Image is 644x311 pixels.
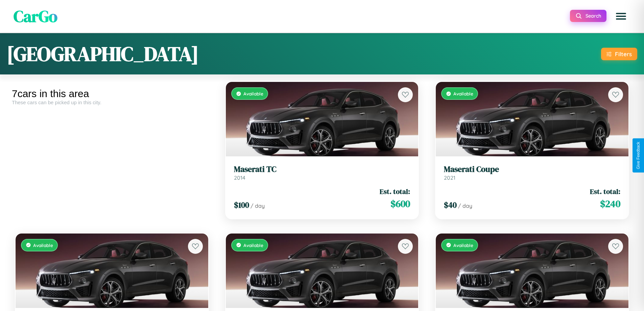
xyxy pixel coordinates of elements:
[458,202,472,209] span: / day
[600,197,620,210] span: $ 240
[453,91,473,96] span: Available
[636,142,641,169] div: Give Feedback
[453,242,473,248] span: Available
[444,174,455,181] span: 2021
[444,164,620,174] h3: Maserati Coupe
[7,40,199,68] h1: [GEOGRAPHIC_DATA]
[243,242,263,248] span: Available
[234,199,249,210] span: $ 100
[251,202,265,209] span: / day
[601,48,637,60] button: Filters
[234,164,410,174] h3: Maserati TC
[444,164,620,181] a: Maserati Coupe2021
[243,91,263,96] span: Available
[586,13,601,19] span: Search
[390,197,410,210] span: $ 600
[33,242,53,248] span: Available
[380,186,410,196] span: Est. total:
[12,88,212,99] div: 7 cars in this area
[444,199,457,210] span: $ 40
[12,99,212,105] div: These cars can be picked up in this city.
[234,164,410,181] a: Maserati TC2014
[612,7,630,26] button: Open menu
[14,5,57,27] span: CarGo
[615,50,632,58] div: Filters
[570,10,606,22] button: Search
[590,186,620,196] span: Est. total:
[234,174,245,181] span: 2014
